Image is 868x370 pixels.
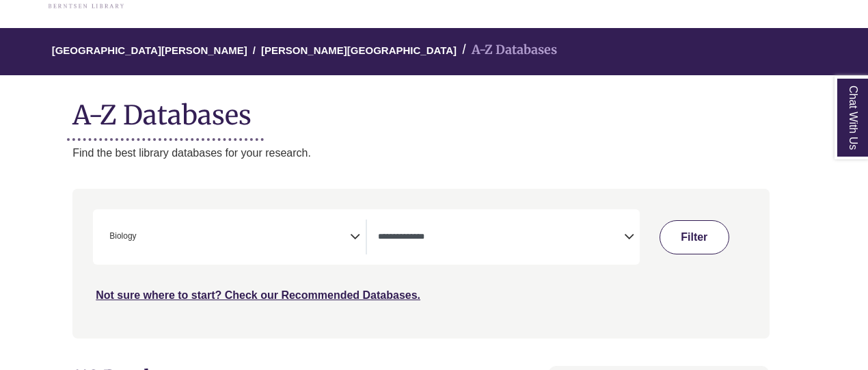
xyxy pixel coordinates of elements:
[457,40,557,60] li: A-Z Databases
[378,233,624,243] textarea: Search
[72,144,770,162] p: Find the best library databases for your research.
[139,233,146,243] textarea: Search
[104,230,136,243] li: Biology
[96,289,420,301] a: Not sure where to start? Check our Recommended Databases.
[72,89,770,131] h1: A-Z Databases
[109,230,136,243] span: Biology
[660,220,729,254] button: Submit for Search Results
[72,28,770,75] nav: breadcrumb
[261,42,457,56] a: [PERSON_NAME][GEOGRAPHIC_DATA]
[72,189,770,338] nav: Search filters
[52,42,247,56] a: [GEOGRAPHIC_DATA][PERSON_NAME]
